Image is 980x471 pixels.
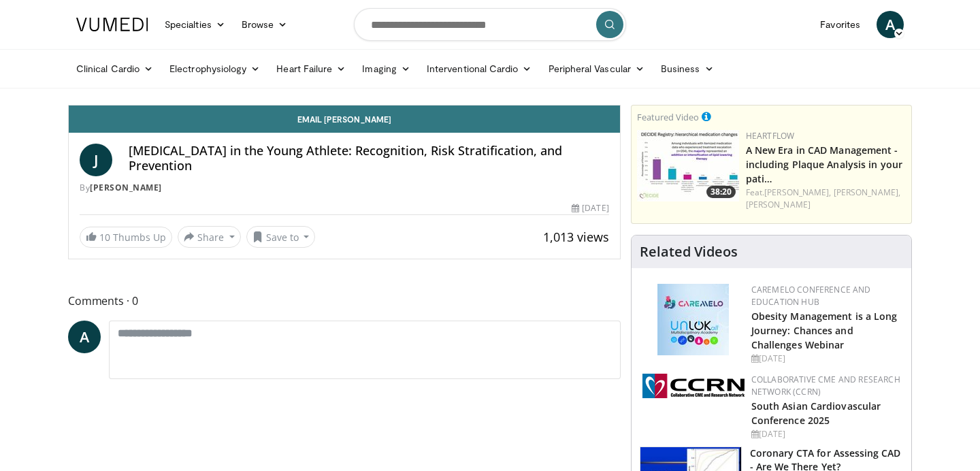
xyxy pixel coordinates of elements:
h4: [MEDICAL_DATA] in the Young Athlete: Recognition, Risk Stratification, and Prevention [129,144,609,173]
a: Browse [233,11,296,38]
img: 738d0e2d-290f-4d89-8861-908fb8b721dc.150x105_q85_crop-smart_upscale.jpg [637,130,739,201]
a: Electrophysiology [161,55,268,82]
a: 38:20 [637,130,739,201]
img: 45df64a9-a6de-482c-8a90-ada250f7980c.png.150x105_q85_autocrop_double_scale_upscale_version-0.2.jpg [657,284,729,355]
img: a04ee3ba-8487-4636-b0fb-5e8d268f3737.png.150x105_q85_autocrop_double_scale_upscale_version-0.2.png [642,374,745,398]
input: Search topics, interventions [354,8,626,41]
a: Specialties [157,11,233,38]
span: Comments 0 [68,292,621,310]
a: Heartflow [746,130,795,142]
div: [DATE] [751,428,900,440]
span: 38:20 [706,186,736,198]
a: J [80,144,112,176]
a: Favorites [812,11,868,38]
h4: Related Videos [640,244,738,260]
a: Collaborative CME and Research Network (CCRN) [751,374,900,397]
a: [PERSON_NAME] [746,199,811,210]
div: [DATE] [572,202,608,214]
a: [PERSON_NAME] [90,182,162,193]
span: 1,013 views [543,229,609,245]
div: By [80,182,609,194]
a: Business [653,55,722,82]
a: Imaging [354,55,419,82]
a: CaReMeLO Conference and Education Hub [751,284,871,308]
small: Featured Video [637,111,699,123]
button: Share [178,226,241,248]
a: 10 Thumbs Up [80,227,172,248]
a: South Asian Cardiovascular Conference 2025 [751,400,881,427]
a: Email [PERSON_NAME] [69,105,620,133]
a: A New Era in CAD Management - including Plaque Analysis in your pati… [746,144,902,185]
a: A [68,321,101,353]
a: Heart Failure [268,55,354,82]
a: [PERSON_NAME], [764,186,831,198]
a: Clinical Cardio [68,55,161,82]
div: [DATE] [751,353,900,365]
img: VuMedi Logo [76,18,148,31]
a: A [877,11,904,38]
span: 10 [99,231,110,244]
div: Feat. [746,186,906,211]
a: [PERSON_NAME], [834,186,900,198]
a: Obesity Management is a Long Journey: Chances and Challenges Webinar [751,310,898,351]
a: Interventional Cardio [419,55,540,82]
a: Peripheral Vascular [540,55,653,82]
button: Save to [246,226,316,248]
